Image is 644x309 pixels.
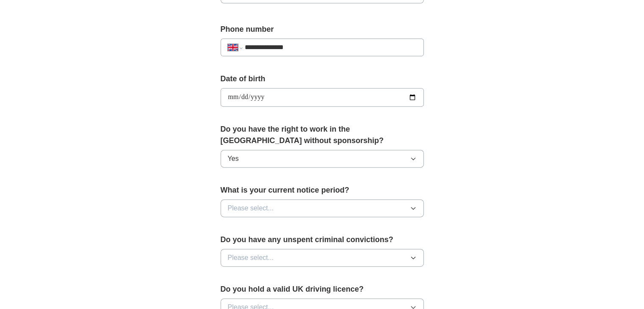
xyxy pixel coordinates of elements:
span: Yes [228,154,239,164]
label: Do you have any unspent criminal convictions? [221,234,424,246]
button: Yes [221,150,424,168]
button: Please select... [221,249,424,267]
span: Please select... [228,253,274,263]
label: Do you hold a valid UK driving licence? [221,284,424,295]
span: Please select... [228,203,274,213]
label: Do you have the right to work in the [GEOGRAPHIC_DATA] without sponsorship? [221,124,424,146]
label: Phone number [221,24,424,35]
button: Please select... [221,199,424,217]
label: What is your current notice period? [221,185,424,196]
label: Date of birth [221,73,424,85]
